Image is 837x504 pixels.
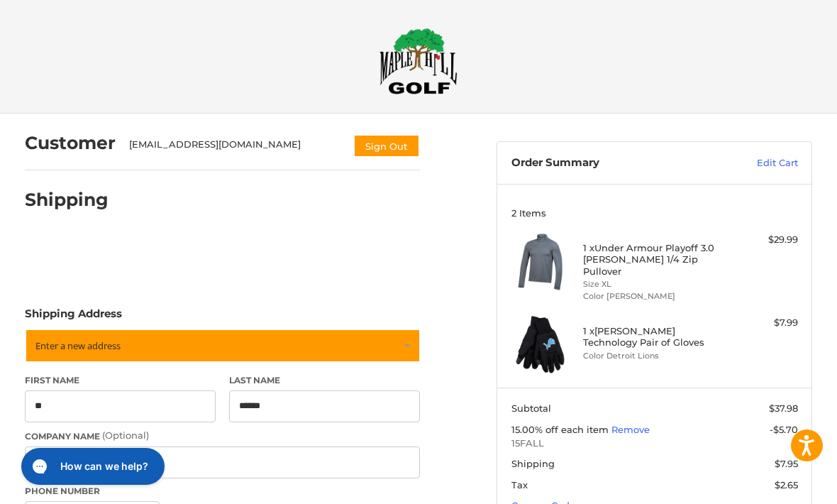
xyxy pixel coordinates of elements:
[726,316,798,330] div: $7.99
[583,325,723,349] h4: 1 x [PERSON_NAME] Technology Pair of Gloves
[102,429,149,441] small: (Optional)
[611,424,650,435] a: Remove
[353,134,420,158] button: Sign Out
[229,374,420,387] label: Last Name
[583,278,723,290] li: Size XL
[25,189,109,211] h2: Shipping
[129,138,340,158] div: [EMAIL_ADDRESS][DOMAIN_NAME]
[706,156,798,170] a: Edit Cart
[379,28,458,94] img: Maple Hill Golf
[25,306,122,329] legend: Shipping Address
[511,156,707,170] h3: Order Summary
[511,424,611,435] span: 15.00% off each item
[25,429,421,443] label: Company Name
[583,290,723,302] li: Color [PERSON_NAME]
[511,207,798,219] h3: 2 Items
[726,233,798,247] div: $29.99
[25,374,216,387] label: First Name
[583,242,723,277] h4: 1 x Under Armour Playoff 3.0 [PERSON_NAME] 1/4 Zip Pullover
[775,479,798,491] span: $2.65
[35,339,121,352] span: Enter a new address
[25,329,421,363] a: Enter or select a different address
[14,443,169,490] iframe: Gorgias live chat messenger
[583,350,723,362] li: Color Detroit Lions
[25,485,421,498] label: Phone Number
[511,437,798,451] span: 15FALL
[769,402,798,414] span: $37.98
[25,132,116,154] h2: Customer
[775,458,798,469] span: $7.95
[770,424,798,435] span: -$5.70
[511,458,555,469] span: Shipping
[511,479,528,491] span: Tax
[511,402,551,414] span: Subtotal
